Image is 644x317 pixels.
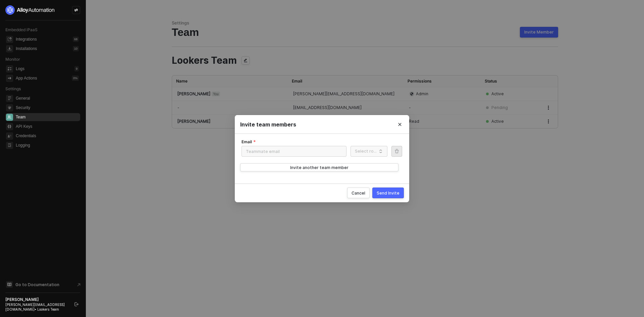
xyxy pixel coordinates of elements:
span: logging [6,142,13,149]
button: Close [390,115,409,134]
div: [PERSON_NAME] [177,91,282,97]
span: Admin [416,91,428,97]
span: integrations [6,36,13,43]
span: Logging [16,141,79,149]
td: [EMAIL_ADDRESS][DOMAIN_NAME] [288,101,404,115]
span: security [6,104,13,111]
button: Invite Member [520,27,558,38]
div: Send Invite [377,190,399,196]
span: api-key [6,123,13,130]
span: Security [16,104,79,112]
div: 10 [73,46,79,51]
td: [PERSON_NAME][EMAIL_ADDRESS][DOMAIN_NAME] [288,87,404,101]
div: Settings [172,20,558,26]
span: icon-swap [74,8,78,12]
div: Invite Member [524,30,554,35]
span: credentials [6,133,13,140]
div: - [409,105,475,110]
span: installations [6,45,13,52]
span: You [212,92,220,96]
span: icon-edit-team [239,55,252,67]
button: Cancel [347,188,370,198]
div: [PERSON_NAME][EMAIL_ADDRESS][DOMAIN_NAME] • Lookers Team [5,302,68,312]
span: logout [74,302,78,306]
div: Team [172,26,558,39]
span: icon-app-actions [6,75,13,82]
div: Installations [16,46,37,52]
span: icon-admin [409,91,415,97]
div: Invite another team member [290,164,348,170]
div: Cancel [352,190,365,196]
div: Pending [491,105,508,110]
div: [PERSON_NAME] [177,119,282,124]
th: Name [172,75,288,87]
div: 0 % [72,75,79,81]
button: Invite another team member [240,163,398,171]
span: Go to Documentation [15,282,59,287]
div: App Actions [16,75,37,81]
a: logo [5,5,80,15]
div: - [177,105,282,110]
span: document-arrow [75,281,82,288]
span: Settings [5,86,21,91]
button: Send Invite [372,188,404,198]
div: Active [491,91,504,97]
a: Knowledge Base [5,280,80,288]
td: [PERSON_NAME][EMAIL_ADDRESS][PERSON_NAME][DOMAIN_NAME] [288,115,404,128]
input: Email [241,146,346,157]
div: Active [491,119,504,124]
span: Lookers Team [172,56,237,65]
span: general [6,95,13,102]
span: Monitor [5,57,20,62]
span: General [16,94,79,102]
img: logo [5,5,55,15]
div: Integrations [16,37,37,42]
th: Permissions [404,75,481,87]
div: Read [409,119,475,124]
th: Status [481,75,539,87]
div: Logs [16,66,24,72]
div: 9 [74,66,79,71]
span: Embedded iPaaS [5,27,38,32]
div: [PERSON_NAME] [5,297,68,302]
label: Email [241,139,256,145]
span: Team [16,113,79,121]
span: Credentials [16,132,79,140]
span: API Keys [16,122,79,130]
span: documentation [6,281,13,288]
div: 68 [73,37,79,42]
div: Invite team members [240,121,404,128]
span: icon-logs [6,65,13,72]
span: team [6,114,13,121]
th: Email [288,75,404,87]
